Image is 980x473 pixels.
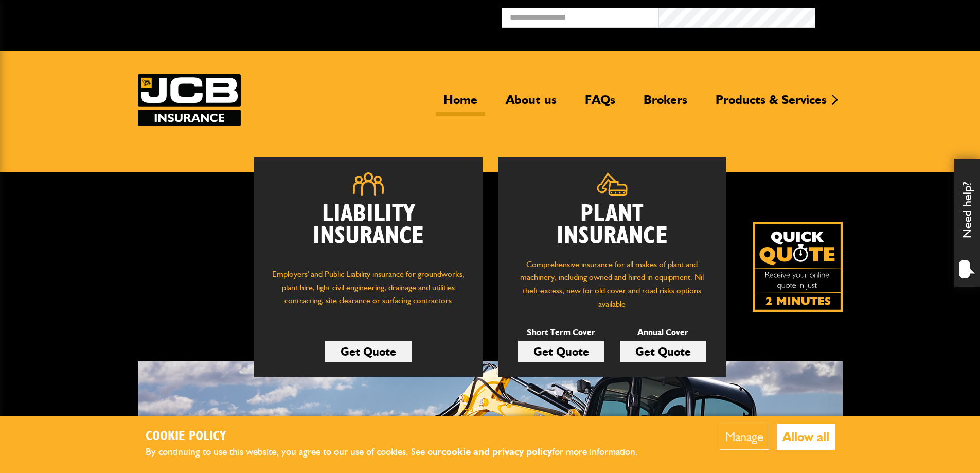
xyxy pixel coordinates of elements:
[620,341,706,362] a: Get Quote
[146,444,655,460] p: By continuing to use this website, you agree to our use of cookies. See our for more information.
[720,424,769,450] button: Manage
[270,203,467,258] h2: Liability Insurance
[513,203,711,248] h2: Plant Insurance
[954,159,980,287] div: Need help?
[518,326,604,339] p: Short Term Cover
[518,341,604,362] a: Get Quote
[436,92,485,116] a: Home
[498,92,564,116] a: About us
[577,92,623,116] a: FAQs
[753,222,843,312] img: Quick Quote
[138,74,241,126] a: JCB Insurance Services
[146,429,655,445] h2: Cookie Policy
[270,268,467,317] p: Employers' and Public Liability insurance for groundworks, plant hire, light civil engineering, d...
[441,446,552,458] a: cookie and privacy policy
[325,341,412,362] a: Get Quote
[815,8,972,24] button: Broker Login
[777,424,835,450] button: Allow all
[708,92,834,116] a: Products & Services
[620,326,706,339] p: Annual Cover
[753,222,843,312] a: Get your insurance quote isn just 2-minutes
[513,258,711,310] p: Comprehensive insurance for all makes of plant and machinery, including owned and hired in equipm...
[138,74,241,126] img: JCB Insurance Services logo
[636,92,695,116] a: Brokers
